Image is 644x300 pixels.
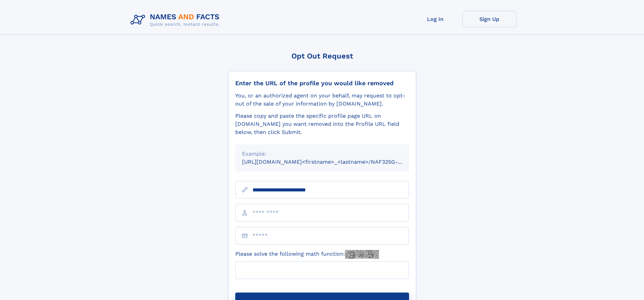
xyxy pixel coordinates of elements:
small: [URL][DOMAIN_NAME]<firstname>_<lastname>/NAF325G-xxxxxxxx [242,159,422,165]
div: Example: [242,150,402,158]
img: Logo Names and Facts [128,11,225,29]
a: Sign Up [462,11,517,27]
div: Enter the URL of the profile you would like removed [235,79,409,87]
div: Please copy and paste the specific profile page URL on [DOMAIN_NAME] you want removed into the Pr... [235,112,409,136]
label: Please solve the following math function: [235,250,379,259]
div: Opt Out Request [228,52,416,60]
div: You, or an authorized agent on your behalf, may request to opt-out of the sale of your informatio... [235,92,409,108]
a: Log In [408,11,462,27]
